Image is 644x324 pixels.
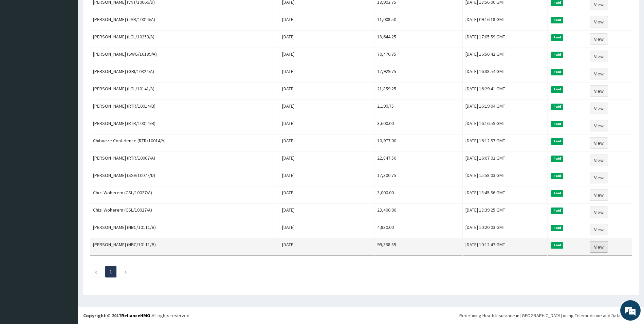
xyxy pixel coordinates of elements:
td: [DATE] 10:20:03 GMT [462,221,547,238]
td: [DATE] [279,152,374,169]
a: View [590,241,608,253]
a: View [590,172,608,183]
a: View [590,33,608,45]
td: [DATE] 10:12:47 GMT [462,238,547,256]
td: [DATE] 16:12:57 GMT [462,134,547,152]
td: [DATE] 09:16:18 GMT [462,13,547,31]
td: 3,600.00 [374,117,463,134]
td: 99,358.85 [374,238,463,256]
td: [PERSON_NAME] (NBC/10111/B) [90,221,279,238]
td: [PERSON_NAME] (LGL/10253/A) [90,31,279,48]
td: [DATE] 16:16:59 GMT [462,117,547,134]
span: Paid [551,52,563,58]
span: Paid [551,69,563,75]
td: [DATE] [279,221,374,238]
span: Paid [551,17,563,23]
td: [DATE] [279,83,374,100]
span: Paid [551,156,563,162]
a: View [590,189,608,201]
td: 22,847.50 [374,152,463,169]
span: Paid [551,190,563,196]
a: View [590,68,608,79]
td: [DATE] 16:07:02 GMT [462,152,547,169]
span: Paid [551,225,563,231]
span: Paid [551,86,563,92]
td: [DATE] [279,169,374,186]
td: [PERSON_NAME] (SSV/10077/D) [90,169,279,186]
td: [DATE] [279,31,374,48]
td: [PERSON_NAME] (NBC/10111/B) [90,238,279,256]
span: We're online! [39,86,94,154]
td: [DATE] [279,238,374,256]
td: 23,400.00 [374,204,463,221]
a: View [590,103,608,114]
a: Previous page [94,269,97,275]
td: [DATE] [279,13,374,31]
div: Chat with us now [35,38,114,47]
span: Paid [551,208,563,214]
td: [PERSON_NAME] (RTR/10014/B) [90,117,279,134]
td: Chibueze Confidence (RTR/10014/A) [90,134,279,152]
td: [PERSON_NAME] (RTR/10014/B) [90,100,279,117]
td: 70,476.75 [374,48,463,65]
td: 18,644.25 [374,31,463,48]
td: [DATE] [279,117,374,134]
td: [DATE] [279,204,374,221]
td: [PERSON_NAME] (SWG/10189/A) [90,48,279,65]
a: View [590,155,608,166]
span: Paid [551,242,563,248]
span: Paid [551,138,563,144]
td: Chizi Woherem (CSL/10027/A) [90,186,279,204]
td: [DATE] 15:58:03 GMT [462,169,547,186]
td: [DATE] [279,100,374,117]
td: [DATE] 16:29:41 GMT [462,83,547,100]
td: [DATE] 17:05:59 GMT [462,31,547,48]
a: View [590,137,608,149]
td: 4,830.00 [374,221,463,238]
a: Page 1 is your current page [110,269,112,275]
a: View [590,51,608,62]
td: 21,859.25 [374,83,463,100]
td: 11,008.50 [374,13,463,31]
span: Paid [551,121,563,127]
a: View [590,224,608,235]
td: Chizi Woherem (CSL/10027/A) [90,204,279,221]
td: 3,000.00 [374,186,463,204]
td: 17,929.75 [374,65,463,83]
td: [PERSON_NAME] (JAR/10016/A) [90,13,279,31]
td: [DATE] 16:19:04 GMT [462,100,547,117]
a: Next page [124,269,127,275]
span: Paid [551,34,563,40]
td: [PERSON_NAME] (RTR/10007/A) [90,152,279,169]
td: 10,977.00 [374,134,463,152]
span: Paid [551,173,563,179]
a: View [590,16,608,28]
footer: All rights reserved. [78,307,644,324]
div: Minimize live chat window [111,3,128,20]
div: Redefining Heath Insurance in [GEOGRAPHIC_DATA] using Telemedicine and Data Science! [459,312,639,319]
td: 17,300.75 [374,169,463,186]
td: [DATE] 13:45:56 GMT [462,186,547,204]
td: [DATE] [279,48,374,65]
td: [DATE] 13:39:25 GMT [462,204,547,221]
td: [DATE] 16:38:54 GMT [462,65,547,83]
td: [DATE] [279,65,374,83]
a: View [590,120,608,131]
a: View [590,206,608,218]
td: [DATE] [279,186,374,204]
span: Paid [551,104,563,110]
td: [DATE] [279,134,374,152]
strong: Copyright © 2017 . [83,312,152,319]
textarea: Type your message and hit 'Enter' [3,185,129,209]
a: View [590,85,608,97]
td: [DATE] 16:56:42 GMT [462,48,547,65]
td: [PERSON_NAME] (LGL/10141/A) [90,83,279,100]
td: [PERSON_NAME] (GBI/10324/A) [90,65,279,83]
td: 2,190.75 [374,100,463,117]
a: RelianceHMO [121,312,150,319]
img: d_794563401_company_1708531726252_794563401 [13,34,27,51]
